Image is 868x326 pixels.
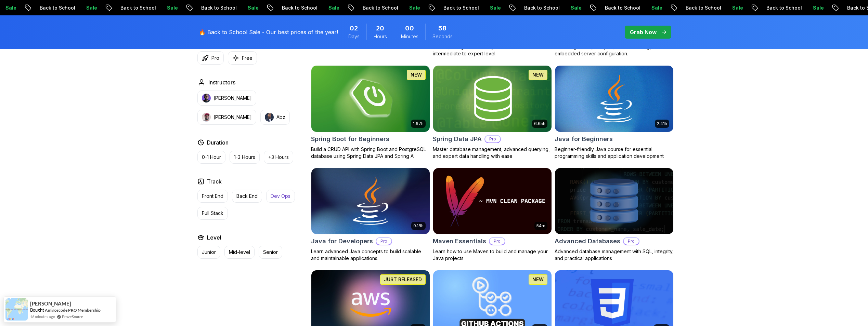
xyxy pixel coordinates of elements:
p: Back to School [508,4,555,11]
p: Free [242,55,252,62]
span: 20 Hours [376,24,384,33]
span: Bought [30,307,44,313]
p: Back to School [105,4,151,11]
p: NEW [532,71,544,78]
a: Java for Beginners card2.41hJava for BeginnersBeginner-friendly Java course for essential program... [555,65,674,160]
img: Spring Boot for Beginners card [311,66,430,132]
p: Back to School [24,4,70,11]
button: Front End [197,190,228,203]
button: 0-1 Hour [197,151,225,164]
p: Sale [797,4,819,11]
img: instructor img [202,113,211,122]
p: Pro [485,136,500,142]
a: Maven Essentials card54mMaven EssentialsProLearn how to use Maven to build and manage your Java p... [433,168,552,262]
h2: Java for Developers [311,236,373,246]
span: Minutes [401,33,418,40]
p: 1-3 Hours [234,154,255,161]
p: 6.65h [534,121,545,126]
button: Free [228,51,257,65]
p: +3 Hours [268,154,289,161]
p: 🔥 Back to School Sale - Our best prices of the year! [199,28,338,36]
p: JUST RELEASED [384,276,422,283]
a: Java for Developers card9.18hJava for DevelopersProLearn advanced Java concepts to build scalable... [311,168,430,262]
img: instructor img [265,113,274,122]
p: Advanced database management with SQL, integrity, and practical applications [555,248,674,262]
p: Dev Ops [271,193,290,200]
p: Pro [211,55,219,62]
p: NEW [532,276,544,283]
h2: Instructors [208,78,235,86]
p: Mid-level [229,249,250,256]
p: Sale [393,4,415,11]
h2: Spring Data JPA [433,134,482,144]
p: Abz [276,114,285,121]
img: Spring Data JPA card [433,66,552,132]
p: Sale [716,4,738,11]
p: Back to School [589,4,636,11]
img: Java for Developers card [311,168,430,234]
span: Days [348,33,360,40]
img: Advanced Databases card [555,168,673,234]
h2: Java for Beginners [555,134,613,144]
p: Sale [474,4,496,11]
span: 16 minutes ago [30,314,55,320]
button: 1-3 Hours [230,151,260,164]
p: Pro [376,238,391,245]
p: Sale [70,4,92,11]
p: Senior [263,249,278,256]
span: 2 Days [350,24,358,33]
span: Seconds [432,33,453,40]
button: Mid-level [224,246,255,259]
button: instructor img[PERSON_NAME] [197,110,256,125]
button: Dev Ops [266,190,295,203]
p: Back to School [670,4,716,11]
p: Master database management, advanced querying, and expert data handling with ease [433,146,552,160]
button: Pro [197,51,224,65]
p: Junior [202,249,216,256]
button: Senior [259,246,282,259]
img: instructor img [202,94,211,103]
button: +3 Hours [264,151,293,164]
p: Sale [636,4,658,11]
p: 1.67h [413,121,424,126]
button: Full Stack [197,207,228,220]
p: 2.41h [657,121,667,126]
span: 0 Minutes [405,24,414,33]
button: instructor img[PERSON_NAME] [197,91,256,106]
p: Pro [490,238,505,245]
p: Full Stack [202,210,223,217]
p: Back to School [266,4,313,11]
img: Java for Beginners card [555,66,673,132]
p: Back End [236,193,258,200]
span: Hours [374,33,387,40]
img: provesource social proof notification image [5,298,28,321]
p: Learn advanced Java concepts to build scalable and maintainable applications. [311,248,430,262]
p: Sale [151,4,173,11]
button: instructor imgAbz [260,110,290,125]
span: 58 Seconds [438,24,446,33]
button: Junior [197,246,220,259]
h2: Spring Boot for Beginners [311,134,389,144]
h2: Track [207,177,222,186]
p: Beginner-friendly Java course for essential programming skills and application development [555,146,674,160]
span: [PERSON_NAME] [30,301,71,307]
p: Sale [232,4,254,11]
p: [PERSON_NAME] [213,114,252,121]
p: 9.18h [413,223,424,229]
p: Pro [624,238,639,245]
p: Grab Now [630,28,657,36]
a: ProveSource [62,314,83,320]
p: Learn how to use Maven to build and manage your Java projects [433,248,552,262]
h2: Advanced Databases [555,236,620,246]
p: NEW [411,71,422,78]
a: Advanced Databases cardAdvanced DatabasesProAdvanced database management with SQL, integrity, and... [555,168,674,262]
p: Build a CRUD API with Spring Boot and PostgreSQL database using Spring Data JPA and Spring AI [311,146,430,160]
p: Sale [555,4,577,11]
p: [PERSON_NAME] [213,95,252,101]
p: Back to School [185,4,232,11]
a: Amigoscode PRO Membership [45,308,101,313]
p: Back to School [428,4,474,11]
img: Maven Essentials card [433,168,552,234]
h2: Duration [207,138,229,147]
a: Spring Data JPA card6.65hNEWSpring Data JPAProMaster database management, advanced querying, and ... [433,65,552,160]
